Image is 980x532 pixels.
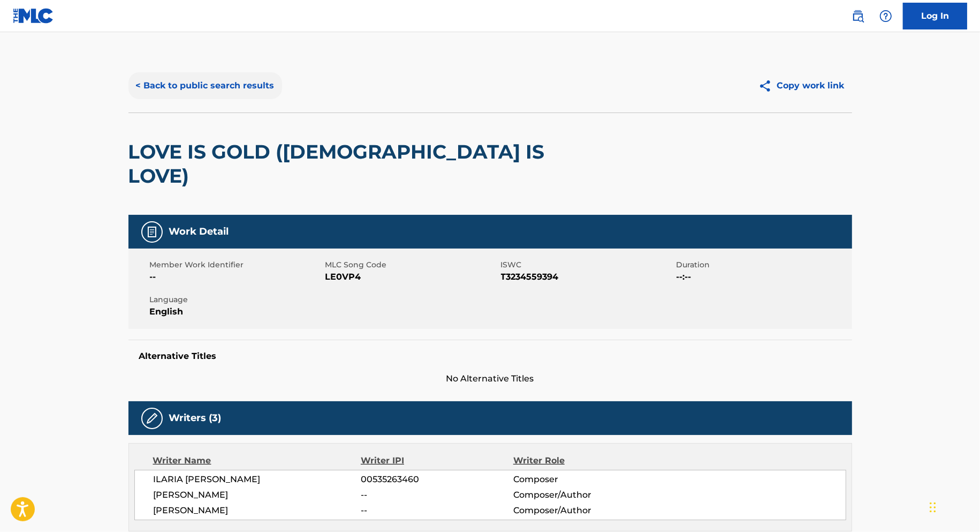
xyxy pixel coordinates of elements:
img: help [879,10,892,23]
h5: Writers (3) [169,412,222,424]
span: Composer/Author [513,504,652,517]
img: Work Detail [146,226,158,238]
span: MLC Song Code [325,259,498,271]
span: --:-- [677,271,849,283]
span: Language [150,294,323,305]
a: Log In [903,3,967,29]
img: Writers [146,412,158,425]
img: search [852,10,864,23]
span: ISWC [501,259,674,271]
img: MLC Logo [13,8,54,24]
div: Writer IPI [361,454,513,467]
h5: Alternative Titles [139,351,841,362]
span: Duration [677,259,849,271]
span: T3234559394 [501,271,674,283]
span: -- [361,504,513,517]
span: LE0VP4 [325,271,498,283]
iframe: Chat Widget [926,481,980,532]
span: Member Work Identifier [150,259,323,271]
div: Drag [930,491,936,523]
button: Copy work link [751,72,852,99]
span: -- [150,271,323,283]
span: Composer [513,473,652,486]
a: Public Search [847,5,869,27]
div: Writer Role [513,454,652,467]
span: -- [361,489,513,501]
h2: LOVE IS GOLD ([DEMOGRAPHIC_DATA] IS LOVE) [128,140,563,188]
button: < Back to public search results [128,72,282,99]
h5: Work Detail [169,226,229,238]
span: [PERSON_NAME] [154,504,361,517]
div: Writer Name [153,454,361,467]
span: 00535263460 [361,473,513,486]
span: Composer/Author [513,489,652,501]
img: Copy work link [758,79,777,93]
span: No Alternative Titles [128,372,852,385]
span: English [150,305,323,318]
span: ILARIA [PERSON_NAME] [154,473,361,486]
span: [PERSON_NAME] [154,489,361,501]
div: Help [875,5,897,27]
